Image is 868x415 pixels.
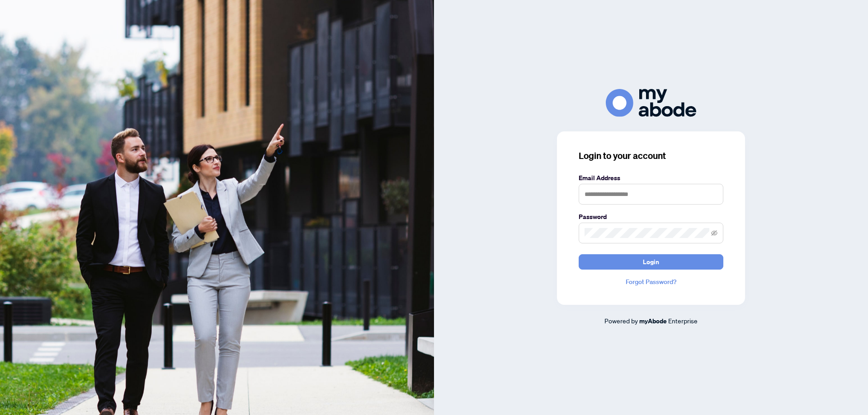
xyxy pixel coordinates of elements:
[579,254,723,270] button: Login
[604,317,638,325] span: Powered by
[711,230,717,236] span: eye-invisible
[579,149,723,162] h3: Login to your account
[579,212,723,222] label: Password
[639,316,667,326] a: myAbode
[643,255,659,269] span: Login
[579,173,723,183] label: Email Address
[668,317,698,325] span: Enterprise
[579,277,723,287] a: Forgot Password?
[606,89,696,117] img: ma-logo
